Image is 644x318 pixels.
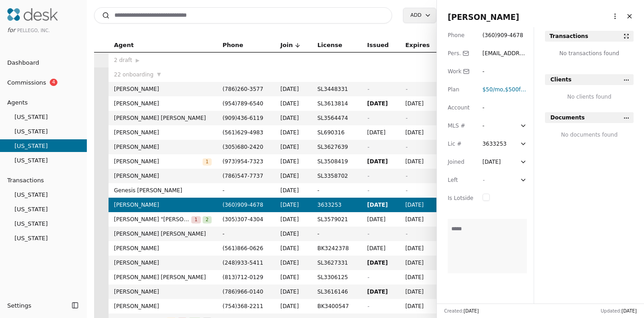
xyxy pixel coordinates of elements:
[550,113,585,122] span: Documents
[203,158,212,166] span: 1
[280,287,307,296] span: [DATE]
[280,186,307,195] span: [DATE]
[317,171,356,180] span: SL3358702
[621,309,637,313] span: [DATE]
[317,99,356,108] span: SL3613814
[405,173,407,179] span: -
[405,99,436,108] span: [DATE]
[317,229,356,238] span: -
[17,28,50,33] span: Pellego, Inc.
[483,50,526,75] span: [EMAIL_ADDRESS][DOMAIN_NAME]
[505,86,528,93] span: $500 fee
[223,303,263,309] span: ( 754 ) 368 - 2211
[367,258,394,267] span: [DATE]
[223,173,263,179] span: ( 786 ) 547 - 7737
[405,187,407,194] span: -
[448,157,474,166] div: Joined
[367,187,369,194] span: -
[367,157,394,166] span: [DATE]
[448,13,519,22] span: [PERSON_NAME]
[114,273,212,282] span: [PERSON_NAME] [PERSON_NAME]
[50,79,57,86] span: 4
[280,244,307,253] span: [DATE]
[405,215,436,224] span: [DATE]
[114,302,212,311] span: [PERSON_NAME]
[223,229,270,238] span: -
[114,171,212,180] span: [PERSON_NAME]
[367,144,369,150] span: -
[403,8,436,23] button: Add
[114,70,153,79] span: 22 onboarding
[280,200,307,209] span: [DATE]
[549,32,588,41] div: Transactions
[223,144,263,150] span: ( 305 ) 680 - 2420
[280,128,307,137] span: [DATE]
[483,103,499,112] div: -
[114,157,203,166] span: [PERSON_NAME]
[203,215,212,224] button: 2
[317,244,356,253] span: BK3242378
[367,244,394,253] span: [DATE]
[367,99,394,108] span: [DATE]
[203,216,212,223] span: 2
[317,128,356,137] span: SL690316
[317,200,356,209] span: 3633253
[483,86,505,93] span: ,
[191,216,200,223] span: 1
[545,92,634,101] div: No clients found
[280,157,307,166] span: [DATE]
[223,202,263,208] span: ( 360 ) 909 - 4678
[483,139,507,148] div: 3633253
[114,99,212,108] span: [PERSON_NAME]
[223,86,263,92] span: ( 786 ) 260 - 3577
[317,114,356,123] span: SL3564474
[317,40,342,50] span: License
[114,56,212,65] div: 2 draft
[280,40,293,50] span: Join
[550,75,572,84] span: Clients
[367,231,369,237] span: -
[280,215,307,224] span: [DATE]
[7,301,31,310] span: Settings
[280,171,307,180] span: [DATE]
[317,85,356,94] span: SL3448331
[317,157,356,166] span: SL3508419
[483,86,503,93] span: $50 /mo
[367,215,394,224] span: [DATE]
[545,130,634,139] div: No documents found
[280,142,307,152] span: [DATE]
[280,273,307,282] span: [DATE]
[280,85,307,94] span: [DATE]
[483,32,523,38] span: ( 360 ) 909 - 4678
[601,308,637,314] div: Updated:
[317,258,356,267] span: SL3627331
[405,200,436,209] span: [DATE]
[448,67,474,76] div: Work
[405,128,436,137] span: [DATE]
[223,245,263,252] span: ( 561 ) 866 - 0626
[7,27,15,33] span: for
[367,128,394,137] span: [DATE]
[223,260,263,266] span: ( 248 ) 933 - 5411
[405,115,407,121] span: -
[317,186,356,195] span: -
[203,157,212,166] button: 1
[405,40,430,50] span: Expires
[405,258,436,267] span: [DATE]
[367,173,369,179] span: -
[114,258,212,267] span: [PERSON_NAME]
[367,200,394,209] span: [DATE]
[367,303,369,309] span: -
[114,287,212,296] span: [PERSON_NAME]
[367,115,369,121] span: -
[505,86,529,93] span: ,
[114,229,212,238] span: [PERSON_NAME] [PERSON_NAME]
[280,302,307,311] span: [DATE]
[114,85,212,94] span: [PERSON_NAME]
[157,71,161,79] span: ▼
[405,231,407,237] span: -
[317,302,356,311] span: BK3400547
[114,142,212,152] span: [PERSON_NAME]
[4,298,69,313] button: Settings
[280,258,307,267] span: [DATE]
